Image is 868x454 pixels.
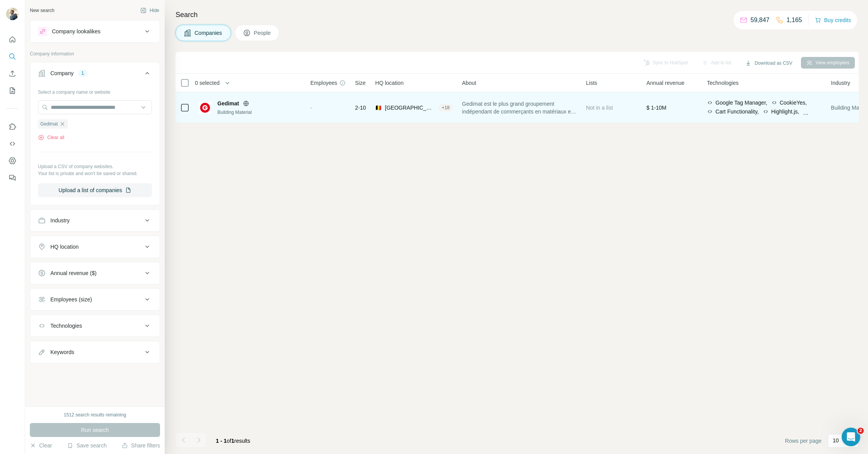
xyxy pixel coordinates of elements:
[216,438,227,444] span: 1 - 1
[462,100,577,115] span: Gedimat est le plus grand groupement indépendant de commerçants en matériaux et outils de constru...
[52,28,100,35] div: Company lookalikes
[38,170,152,177] p: Your list is private and won't be saved or shared.
[30,290,160,309] button: Employees (size)
[833,437,839,444] p: 10
[815,15,851,26] button: Buy credits
[199,101,211,114] img: Logo of Gedimat
[780,99,807,107] span: CookieYes,
[6,137,19,151] button: Use Surfe API
[231,438,234,444] span: 1
[715,108,759,115] span: Cart Functionality,
[831,79,850,87] span: Industry
[217,109,301,116] div: Building Material
[38,163,152,170] p: Upload a CSV of company websites.
[135,5,165,16] button: Hide
[462,79,476,87] span: About
[67,442,107,449] button: Save search
[646,105,666,111] span: $ 1-10M
[6,120,19,134] button: Use Surfe on LinkedIn
[50,322,82,330] div: Technologies
[646,79,684,87] span: Annual revenue
[6,171,19,185] button: Feedback
[195,29,223,37] span: Companies
[707,79,739,87] span: Technologies
[310,79,337,87] span: Employees
[122,442,160,449] button: Share filters
[740,57,797,69] button: Download as CSV
[30,442,52,449] button: Clear
[385,104,436,112] span: [GEOGRAPHIC_DATA], [GEOGRAPHIC_DATA]|[GEOGRAPHIC_DATA]|[GEOGRAPHIC_DATA]
[254,29,272,37] span: People
[586,105,613,111] span: Not in a list
[6,50,19,64] button: Search
[6,8,19,20] img: Avatar
[439,104,453,111] div: + 18
[30,211,160,230] button: Industry
[40,120,58,127] span: Gedimat
[30,50,160,57] p: Company information
[50,269,96,277] div: Annual revenue ($)
[785,437,821,445] span: Rows per page
[50,69,74,77] div: Company
[50,243,79,251] div: HQ location
[6,67,19,81] button: Enrich CSV
[217,100,239,107] span: Gedimat
[38,86,152,96] div: Select a company name or website
[6,84,19,98] button: My lists
[78,70,87,77] div: 1
[38,134,64,141] button: Clear all
[858,428,864,434] span: 2
[50,348,74,356] div: Keywords
[176,9,859,20] h4: Search
[355,79,365,87] span: Size
[30,64,160,86] button: Company1
[30,343,160,361] button: Keywords
[50,296,92,303] div: Employees (size)
[30,237,160,256] button: HQ location
[30,7,54,14] div: New search
[30,316,160,335] button: Technologies
[38,183,152,197] button: Upload a list of companies
[227,438,231,444] span: of
[195,79,220,87] span: 0 selected
[50,217,70,224] div: Industry
[216,438,250,444] span: results
[64,411,126,418] div: 1512 search results remaining
[375,79,403,87] span: HQ location
[6,154,19,168] button: Dashboard
[355,104,366,112] span: 2-10
[751,15,770,25] p: 59,847
[842,428,860,446] iframe: Intercom live chat
[715,99,767,107] span: Google Tag Manager,
[787,15,802,25] p: 1,165
[586,79,597,87] span: Lists
[30,264,160,282] button: Annual revenue ($)
[375,104,382,112] span: 🇧🇪
[6,33,19,46] button: Quick start
[310,105,312,111] span: -
[30,22,160,41] button: Company lookalikes
[771,108,799,115] span: Highlight.js,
